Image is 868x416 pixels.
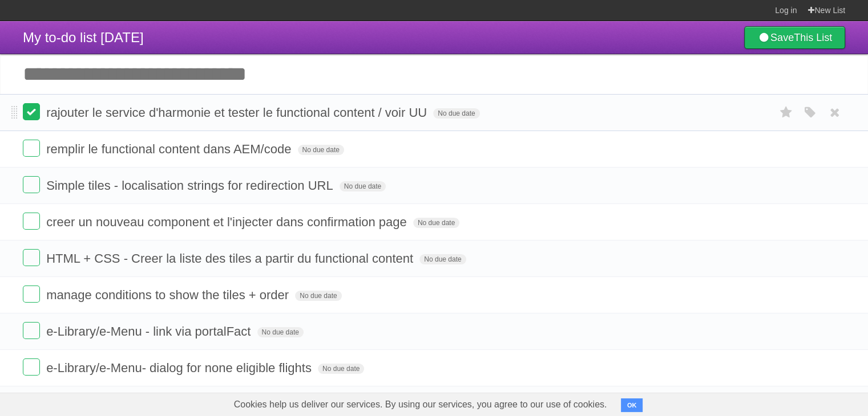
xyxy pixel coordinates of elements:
label: Done [23,176,40,193]
span: No due date [295,291,341,301]
span: HTML + CSS - Creer la liste des tiles a partir du functional content [46,251,416,266]
span: My to-do list [DATE] [23,30,144,45]
span: No due date [257,327,304,337]
b: This List [794,32,832,43]
span: remplir le functional content dans AEM/code [46,142,294,156]
span: rajouter le service d'harmonie et tester le functional content / voir UU [46,105,430,120]
a: SaveThis List [744,26,845,49]
span: Cookies help us deliver our services. By using our services, you agree to our use of cookies. [223,393,619,416]
label: Done [23,286,40,303]
span: Simple tiles - localisation strings for redirection URL [46,178,336,193]
span: No due date [340,181,386,191]
label: Done [23,322,40,339]
span: No due date [419,254,466,264]
span: No due date [298,145,344,155]
span: No due date [318,364,364,374]
label: Star task [776,103,797,122]
label: Done [23,103,40,120]
span: manage conditions to show the tiles + order [46,288,292,302]
label: Done [23,249,40,266]
span: No due date [433,108,479,119]
span: e-Library/e-Menu- dialog for none eligible flights [46,361,314,375]
span: No due date [413,218,459,228]
span: e-Library/e-Menu - link via portalFact [46,324,253,338]
label: Done [23,140,40,157]
span: creer un nouveau component et l'injecter dans confirmation page [46,215,410,229]
button: OK [621,398,643,412]
label: Done [23,213,40,230]
label: Done [23,358,40,376]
